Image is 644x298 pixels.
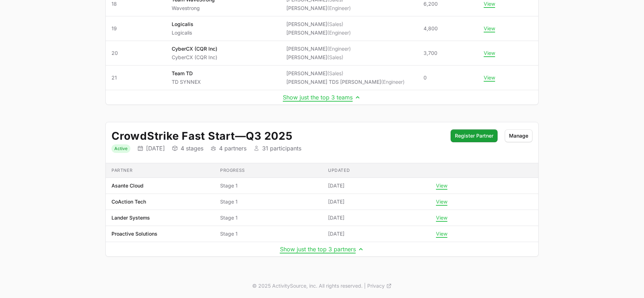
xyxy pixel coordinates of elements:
th: Updated [322,163,430,178]
span: (Engineer) [327,5,351,11]
span: Stage 1 [220,182,317,189]
span: Register Partner [455,132,493,140]
button: View [484,50,495,56]
p: 31 participants [262,145,301,152]
li: [PERSON_NAME] [286,5,351,12]
span: (Engineer) [327,30,351,36]
span: 18 [111,0,160,7]
a: Privacy [367,282,392,289]
th: Progress [214,163,322,178]
span: [DATE] [328,198,344,205]
button: View [484,74,495,81]
button: View [436,231,447,237]
span: Stage 1 [220,198,317,205]
span: — [235,129,246,142]
p: Logicalis [172,21,193,28]
li: [PERSON_NAME] [286,54,351,61]
p: © 2025 ActivitySource, inc. All rights reserved. [252,282,363,289]
button: View [436,215,447,221]
li: [PERSON_NAME] [286,29,351,36]
span: 21 [111,74,160,81]
p: Asante Cloud [111,182,144,189]
button: View [484,1,495,7]
th: Partner [106,163,214,178]
p: [DATE] [146,145,165,152]
span: [DATE] [328,214,344,221]
li: [PERSON_NAME] [286,21,351,28]
button: Show just the top 3 partners [280,246,364,253]
li: [PERSON_NAME] [286,45,351,52]
span: (Sales) [327,54,343,60]
span: (Engineer) [327,46,351,52]
p: Logicalis [172,29,193,36]
button: Show just the top 3 teams [283,94,361,101]
span: Stage 1 [220,230,317,237]
p: CyberCX (CQR Inc) [172,54,217,61]
p: TD SYNNEX [172,78,201,86]
p: Proactive Solutions [111,230,157,237]
p: 4 stages [181,145,203,152]
span: (Sales) [327,70,343,76]
li: [PERSON_NAME] TDS [PERSON_NAME] [286,78,405,86]
button: Manage [505,129,533,142]
p: CyberCX (CQR Inc) [172,45,217,52]
span: [DATE] [328,230,344,237]
span: 3,700 [424,50,437,57]
button: View [484,25,495,32]
span: (Engineer) [381,79,405,85]
button: Register Partner [451,129,498,142]
span: 20 [111,50,160,57]
button: View [436,183,447,189]
span: 19 [111,25,160,32]
p: CoAction Tech [111,198,146,205]
span: Stage 1 [220,214,317,221]
span: 4,800 [424,25,438,32]
button: View [436,199,447,205]
p: Team TD [172,70,201,77]
h2: CrowdStrike Fast Start Q3 2025 [111,129,443,142]
p: Wavestrong [172,5,215,12]
div: Initiative details [105,122,539,257]
span: 6,200 [424,0,438,7]
span: [DATE] [328,182,344,189]
li: [PERSON_NAME] [286,70,405,77]
p: 4 partners [219,145,246,152]
p: Lander Systems [111,214,150,221]
span: Manage [509,132,528,140]
span: (Sales) [327,21,343,27]
span: | [364,282,366,289]
span: 0 [424,74,427,81]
